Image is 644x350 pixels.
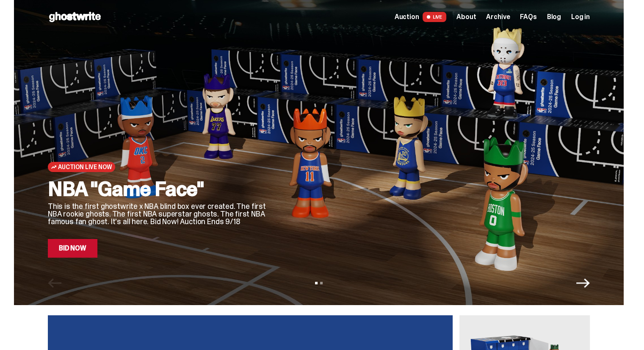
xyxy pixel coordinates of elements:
span: Auction [395,14,419,20]
a: Blog [547,14,561,20]
a: Auction LIVE [395,12,446,22]
p: This is the first ghostwrite x NBA blind box ever created. The first NBA rookie ghosts. The first... [48,203,268,225]
span: LIVE [423,12,447,22]
button: View slide 1 [315,282,318,284]
a: Bid Now [48,239,97,258]
button: View slide 2 [320,282,323,284]
a: About [456,14,476,20]
button: Next [576,276,590,290]
h2: NBA "Game Face" [48,179,268,199]
a: FAQs [520,14,536,20]
a: Log in [571,14,590,20]
a: Archive [486,14,510,20]
span: Auction Live Now [58,164,112,170]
